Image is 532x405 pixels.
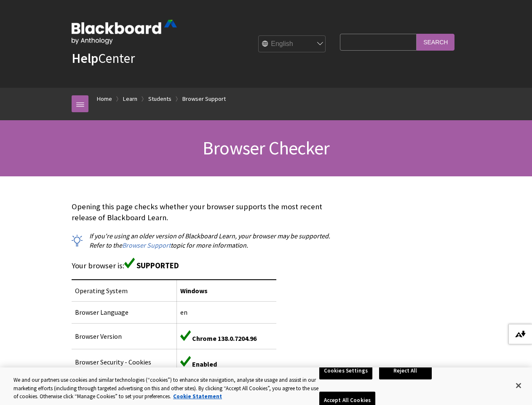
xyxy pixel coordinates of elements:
[173,393,222,400] a: More information about your privacy, opens in a new tab
[13,376,319,401] div: We and our partners use cookies and similar technologies (“cookies”) to enhance site navigation, ...
[72,50,98,67] strong: Help
[509,376,528,395] button: Close
[136,261,179,270] span: SUPPORTED
[192,360,217,368] span: Enabled
[379,362,432,380] button: Reject All
[180,356,191,367] img: Green supported icon
[72,302,177,323] td: Browser Language
[148,94,171,104] a: Students
[203,136,329,159] span: Browser Checker
[180,308,187,316] span: en
[180,330,191,341] img: Green supported icon
[417,34,454,50] input: Search
[72,280,177,302] td: Operating System
[72,323,177,349] td: Browser Version
[72,349,177,375] td: Browser Security - Cookies
[192,334,257,343] span: Chrome 138.0.7204.96
[72,20,177,44] img: Blackboard by Anthology
[123,94,137,104] a: Learn
[122,241,171,250] a: Browser Support
[72,231,336,250] p: If you're using an older version of Blackboard Learn, your browser may be supported. Refer to the...
[180,286,208,295] span: Windows
[319,362,372,380] button: Cookies Settings
[72,50,135,67] a: HelpCenter
[97,94,112,104] a: Home
[72,258,336,271] p: Your browser is:
[182,94,226,104] a: Browser Support
[259,36,326,53] select: Site Language Selector
[124,258,135,268] img: Green supported icon
[72,201,336,223] p: Opening this page checks whether your browser supports the most recent release of Blackboard Learn.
